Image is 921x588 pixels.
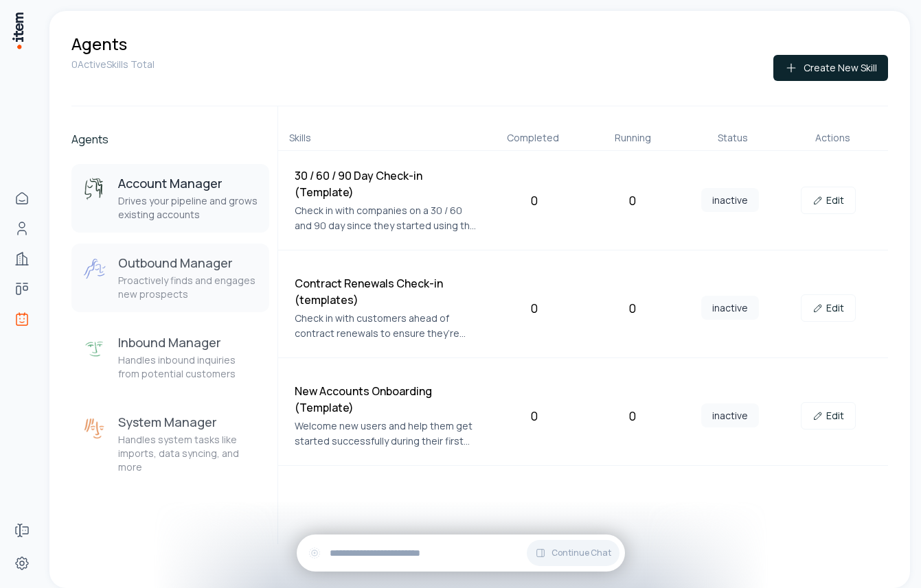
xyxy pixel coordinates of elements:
[297,534,625,572] div: Continue Chat
[8,517,36,544] a: Forms
[118,255,258,271] h3: Outbound Manager
[8,305,36,333] a: Agents
[118,414,258,430] h3: System Manager
[801,187,856,214] a: Edit
[118,175,258,191] h3: Account Manager
[688,131,777,145] div: Status
[527,540,619,566] button: Continue Chat
[11,11,25,50] img: Item Brain Logo
[82,416,107,441] img: System Manager
[589,191,676,210] div: 0
[289,131,478,145] div: Skills
[82,337,107,362] img: Inbound Manager
[801,402,856,430] a: Edit
[71,33,127,55] h1: Agents
[295,275,479,308] h4: Contract Renewals Check-in (templates)
[8,550,36,577] a: Settings
[71,164,269,233] button: Account ManagerAccount ManagerDrives your pipeline and grows existing accounts
[8,185,36,212] a: Home
[788,131,877,145] div: Actions
[118,194,258,222] p: Drives your pipeline and grows existing accounts
[701,403,759,427] span: inactive
[82,257,107,282] img: Outbound Manager
[491,298,578,318] div: 0
[71,244,269,312] button: Outbound ManagerOutbound ManagerProactively finds and engages new prospects
[489,131,578,145] div: Completed
[295,383,479,416] h4: New Accounts Onboarding (Template)
[589,298,676,318] div: 0
[118,274,258,301] p: Proactively finds and engages new prospects
[773,55,888,81] button: Create New Skill
[295,167,479,200] h4: 30 / 60 / 90 Day Check-in (Template)
[701,296,759,320] span: inactive
[589,131,677,145] div: Running
[71,403,269,485] button: System ManagerSystem ManagerHandles system tasks like imports, data syncing, and more
[118,334,258,351] h3: Inbound Manager
[118,353,258,381] p: Handles inbound inquiries from potential customers
[71,58,155,71] p: 0 Active Skills Total
[701,188,759,212] span: inactive
[71,131,269,148] h2: Agents
[801,294,856,322] a: Edit
[295,203,479,233] p: Check in with companies on a 30 / 60 and 90 day since they started using the product
[295,311,479,341] p: Check in with customers ahead of contract renewals to ensure they’re satisfied, address any conce...
[8,245,36,272] a: Companies
[589,406,676,425] div: 0
[8,275,36,303] a: deals
[491,191,578,210] div: 0
[8,215,36,242] a: Contacts
[552,548,611,558] span: Continue Chat
[295,419,479,449] p: Welcome new users and help them get started successfully during their first week. The goal is to ...
[491,406,578,425] div: 0
[71,323,269,392] button: Inbound ManagerInbound ManagerHandles inbound inquiries from potential customers
[118,433,258,474] p: Handles system tasks like imports, data syncing, and more
[82,178,107,202] img: Account Manager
